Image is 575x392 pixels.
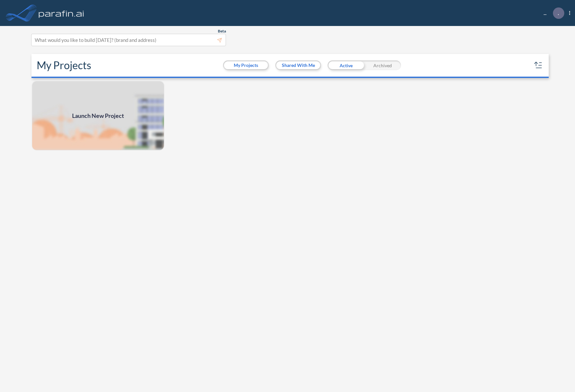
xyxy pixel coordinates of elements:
[534,7,570,19] div: ...
[218,29,226,34] span: Beta
[37,59,91,71] h2: My Projects
[533,60,544,70] button: sort
[37,6,85,19] img: logo
[31,81,165,151] img: add
[224,61,268,69] button: My Projects
[364,60,401,70] div: Archived
[72,111,124,120] span: Launch New Project
[328,60,364,70] div: Active
[558,10,559,16] p: .
[276,61,320,69] button: Shared With Me
[31,81,165,151] a: Launch New Project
